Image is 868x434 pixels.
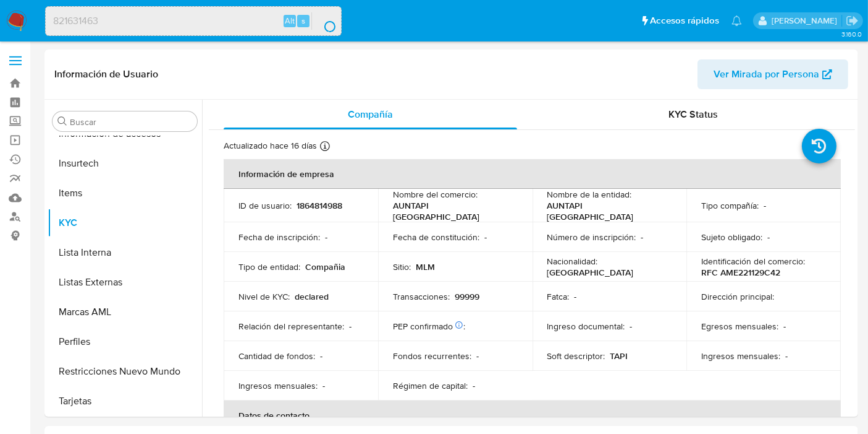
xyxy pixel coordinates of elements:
p: - [785,350,788,362]
span: s [301,15,305,27]
button: Lista Interna [48,238,202,267]
button: Restricciones Nuevo Mundo [48,357,202,386]
button: KYC [48,208,202,238]
h1: Información de Usuario [54,68,158,80]
p: Ingresos mensuales : [701,350,780,362]
span: Accesos rápidos [650,14,719,27]
th: Datos de contacto [224,401,841,430]
p: TAPI [610,350,628,362]
p: Dirección principal : [701,291,774,302]
th: Información de empresa [224,159,841,189]
p: - [320,350,322,362]
p: Compañia [305,261,345,272]
p: [GEOGRAPHIC_DATA] [547,267,634,278]
p: - [473,380,475,391]
p: Relación del representante : [238,321,344,332]
button: Items [48,178,202,208]
p: MLM [416,261,435,272]
p: Identificación del comercio : [701,256,805,267]
span: Compañía [348,107,393,121]
input: Buscar usuario o caso... [46,13,341,29]
p: Cantidad de fondos : [238,350,315,362]
a: Salir [846,14,859,27]
span: KYC Status [669,107,718,121]
p: - [630,321,633,332]
button: Tarjetas [48,386,202,416]
a: Notificaciones [731,15,742,26]
p: Sitio : [393,261,411,272]
p: Transacciones : [393,291,450,302]
p: - [325,232,327,243]
p: ID de usuario : [238,200,292,211]
input: Buscar [70,116,192,128]
p: - [349,321,352,332]
button: Buscar [57,116,67,126]
button: Insurtech [48,149,202,178]
span: Ver Mirada por Persona [714,59,819,89]
button: Marcas AML [48,297,202,327]
p: Nombre de la entidad : [547,189,632,200]
p: PEP confirmado : [393,321,465,332]
p: Nivel de KYC : [238,291,290,302]
p: Régimen de capital : [393,380,468,391]
p: Egresos mensuales : [701,321,778,332]
p: Fecha de inscripción : [238,232,320,243]
p: 99999 [455,291,479,302]
p: Sujeto obligado : [701,232,762,243]
p: Tipo de entidad : [238,261,300,272]
button: Perfiles [48,327,202,357]
p: - [575,291,577,302]
p: - [322,380,325,391]
p: Fatca : [547,291,570,302]
p: Ingreso documental : [547,321,625,332]
p: Soft descriptor : [547,350,605,362]
p: declared [295,291,329,302]
p: - [641,232,644,243]
button: search-icon [311,12,337,30]
button: Ver Mirada por Persona [697,59,848,89]
p: RFC AME221129C42 [701,267,780,278]
p: Nombre del comercio : [393,189,478,200]
p: - [484,232,487,243]
p: 1864814988 [297,200,342,211]
p: Actualizado hace 16 días [224,140,317,152]
span: Alt [285,15,295,27]
p: - [767,232,770,243]
p: - [783,321,786,332]
p: AUNTAPI [GEOGRAPHIC_DATA] [393,200,513,222]
p: Tipo compañía : [701,200,759,211]
p: AUNTAPI [GEOGRAPHIC_DATA] [547,200,667,222]
p: marianathalie.grajeda@mercadolibre.com.mx [772,15,841,27]
p: Ingresos mensuales : [238,380,318,391]
p: - [764,200,766,211]
p: Número de inscripción : [547,232,636,243]
button: Listas Externas [48,267,202,297]
p: Fondos recurrentes : [393,350,471,362]
p: - [476,350,479,362]
p: Nacionalidad : [547,256,598,267]
p: Fecha de constitución : [393,232,479,243]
